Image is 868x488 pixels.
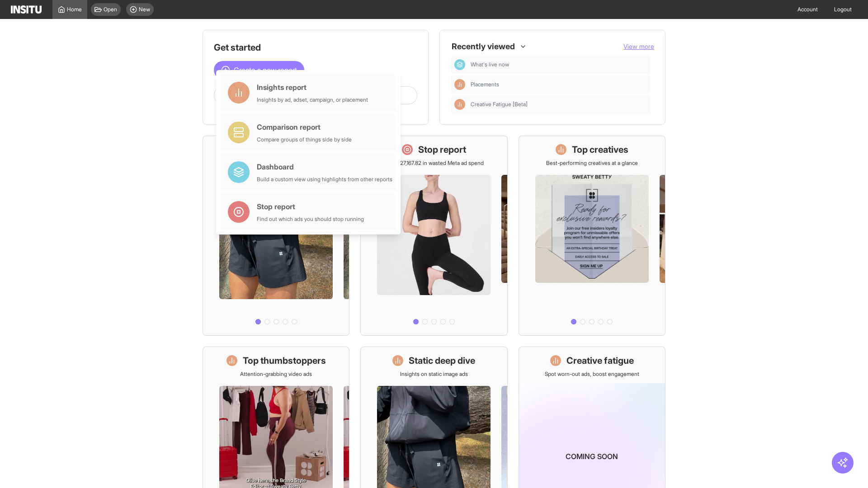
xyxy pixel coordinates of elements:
p: Save £27,167.82 in wasted Meta ad spend [384,160,484,167]
button: View more [623,42,654,51]
h1: Static deep dive [409,354,475,367]
div: Find out which ads you should stop running [257,216,364,223]
p: Attention-grabbing video ads [240,371,312,378]
span: New [139,6,150,13]
span: Creative Fatigue [Beta] [471,101,528,108]
img: Logo [11,5,42,14]
a: What's live nowSee all active ads instantly [203,136,349,336]
span: Placements [471,81,499,88]
div: Insights report [257,82,368,93]
span: Open [104,6,117,13]
span: View more [623,42,654,50]
div: Insights [454,79,465,90]
span: What's live now [471,61,509,68]
span: Creative Fatigue [Beta] [471,101,647,108]
span: Create a new report [234,65,297,75]
span: What's live now [471,61,647,68]
div: Insights by ad, adset, campaign, or placement [257,96,368,103]
span: Home [67,6,82,13]
div: Insights [454,99,465,110]
div: Comparison report [257,122,352,132]
div: Dashboard [454,59,465,70]
h1: Top creatives [572,143,628,156]
h1: Top thumbstoppers [243,354,326,367]
div: Stop report [257,201,364,212]
h1: Get started [214,41,417,54]
button: Create a new report [214,61,304,79]
a: Stop reportSave £27,167.82 in wasted Meta ad spend [360,136,507,336]
a: Top creativesBest-performing creatives at a glance [519,136,665,336]
div: Compare groups of things side by side [257,136,352,143]
p: Insights on static image ads [400,371,468,378]
h1: Stop report [418,143,466,156]
span: Placements [471,81,647,88]
div: Build a custom view using highlights from other reports [257,176,392,183]
p: Best-performing creatives at a glance [546,160,638,167]
div: Dashboard [257,161,392,172]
